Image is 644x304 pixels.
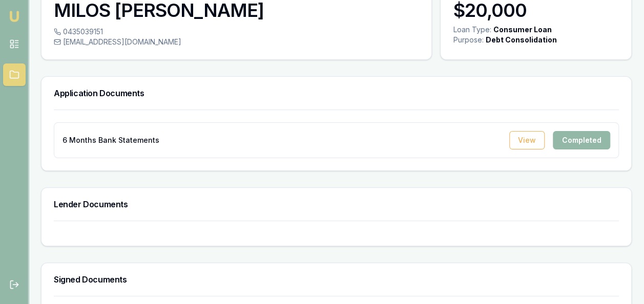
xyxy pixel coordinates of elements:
h3: Lender Documents [54,200,619,208]
h3: Application Documents [54,89,619,97]
img: emu-icon-u.png [8,10,20,23]
div: Consumer Loan [493,25,551,35]
div: Debt Consolidation [485,35,556,45]
div: Loan Type: [453,25,491,35]
span: [EMAIL_ADDRESS][DOMAIN_NAME] [63,37,181,47]
h3: Signed Documents [54,275,619,284]
button: View [509,131,545,149]
p: 6 Months Bank Statements [63,135,159,145]
div: Completed [553,131,610,149]
div: Purpose: [453,35,483,45]
span: 0435039151 [63,27,103,37]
